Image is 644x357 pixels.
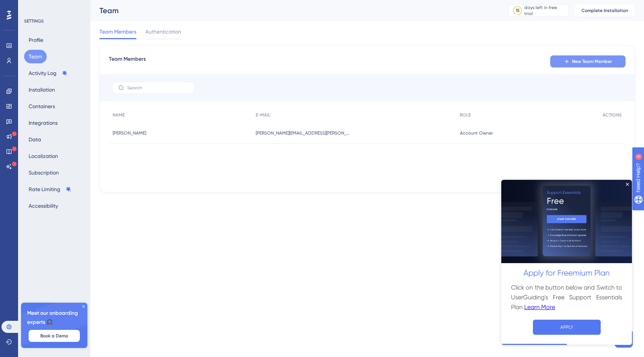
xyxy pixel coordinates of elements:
span: Team Members [99,27,136,36]
button: Book a Demo [29,330,80,342]
button: Subscription [24,166,63,179]
span: New Team Member [572,58,612,64]
div: Team [99,5,490,16]
button: Profile [24,33,48,47]
span: Complete Installation [581,8,628,14]
span: Meet our onboarding experts 🎧 [27,309,81,327]
div: days left in free trial [524,5,566,17]
img: launcher-image-alternative-text [5,5,18,18]
div: Close Preview [125,3,128,6]
button: Activity Log [24,66,72,80]
span: [PERSON_NAME][EMAIL_ADDRESS][PERSON_NAME] [256,130,350,136]
h2: Apply for Freemium Plan [6,87,125,100]
span: Need Help? [18,2,47,11]
button: Integrations [24,116,62,130]
span: Account Owner [460,130,493,136]
button: Accessibility [24,199,63,213]
h3: Click on the button below and Switch to UserGuiding's Free Support Essentials Plan. [10,103,121,132]
span: ROLE [460,112,471,118]
button: Open AI Assistant Launcher [2,2,20,20]
a: Learn More [23,123,54,132]
button: Data [24,133,46,146]
span: Book a Demo [40,333,68,339]
button: Installation [24,83,60,97]
div: 15 [516,8,520,14]
button: Rate Limiting [24,182,76,196]
div: SETTINGS [24,18,85,24]
button: New Team Member [550,55,626,67]
span: Authentication [145,27,181,36]
button: Complete Installation [575,5,635,17]
span: [PERSON_NAME] [113,130,146,136]
span: E-MAIL [256,112,270,118]
span: ACTIONS [603,112,622,118]
button: Team [24,50,47,63]
button: Containers [24,100,60,113]
input: Search [127,85,188,90]
span: Team Members [109,55,146,68]
button: Localization [24,149,63,163]
div: 3 [52,4,55,10]
button: APPLY [32,140,99,155]
span: NAME [113,112,125,118]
